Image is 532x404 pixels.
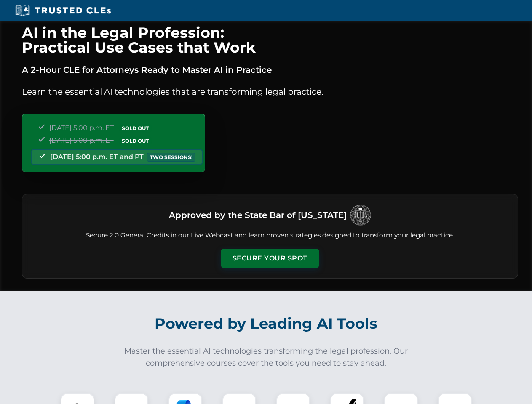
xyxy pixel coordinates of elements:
p: Master the essential AI technologies transforming the legal profession. Our comprehensive courses... [119,345,414,369]
p: A 2-Hour CLE for Attorneys Ready to Master AI in Practice [22,63,518,77]
span: [DATE] 5:00 p.m. ET [49,124,114,132]
h2: Powered by Leading AI Tools [33,309,500,338]
h3: Approved by the State Bar of [US_STATE] [169,207,347,223]
span: [DATE] 5:00 p.m. ET [49,136,114,144]
p: Secure 2.0 General Credits in our Live Webcast and learn proven strategies designed to transform ... [32,231,508,240]
h1: AI in the Legal Profession: Practical Use Cases that Work [22,25,518,55]
img: Logo [350,205,371,226]
span: SOLD OUT [119,136,152,145]
img: Trusted CLEs [13,4,113,17]
p: Learn the essential AI technologies that are transforming legal practice. [22,85,518,98]
span: SOLD OUT [119,124,152,133]
button: Secure Your Spot [221,249,319,268]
